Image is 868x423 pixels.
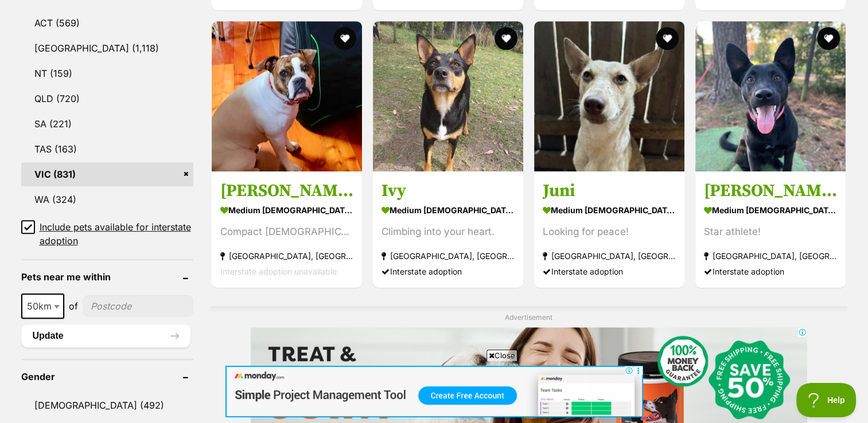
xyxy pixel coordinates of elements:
[220,248,353,264] strong: [GEOGRAPHIC_DATA], [GEOGRAPHIC_DATA]
[83,295,193,317] input: postcode
[704,180,837,202] h3: [PERSON_NAME]
[704,264,837,279] div: Interstate adoption
[495,27,517,50] button: favourite
[543,264,676,279] div: Interstate adoption
[21,137,193,161] a: TAS (163)
[21,293,64,319] span: 50km
[220,267,337,276] span: Interstate adoption unavailable
[543,202,676,218] strong: medium [DEMOGRAPHIC_DATA] Dog
[704,202,837,218] strong: medium [DEMOGRAPHIC_DATA] Dog
[656,27,679,50] button: favourite
[333,27,356,50] button: favourite
[704,224,837,240] div: Star athlete!
[212,171,362,288] a: [PERSON_NAME] medium [DEMOGRAPHIC_DATA] Dog Compact [DEMOGRAPHIC_DATA] |[GEOGRAPHIC_DATA] [GEOGRA...
[220,202,353,218] strong: medium [DEMOGRAPHIC_DATA] Dog
[534,171,684,288] a: Juni medium [DEMOGRAPHIC_DATA] Dog Looking for peace! [GEOGRAPHIC_DATA], [GEOGRAPHIC_DATA] Inters...
[543,248,676,264] strong: [GEOGRAPHIC_DATA], [GEOGRAPHIC_DATA]
[21,220,193,248] a: Include pets available for interstate adoption
[40,220,193,248] span: Include pets available for interstate adoption
[69,299,78,313] span: of
[796,383,857,417] iframe: Help Scout Beacon - Open
[21,371,193,382] header: Gender
[225,366,643,417] iframe: Advertisement
[220,224,353,240] div: Compact [DEMOGRAPHIC_DATA] |[GEOGRAPHIC_DATA]
[21,61,193,85] a: NT (159)
[543,224,676,240] div: Looking for peace!
[695,171,846,288] a: [PERSON_NAME] medium [DEMOGRAPHIC_DATA] Dog Star athlete! [GEOGRAPHIC_DATA], [GEOGRAPHIC_DATA] In...
[382,224,515,240] div: Climbing into your heart.
[220,180,353,202] h3: [PERSON_NAME]
[21,393,193,417] a: [DEMOGRAPHIC_DATA] (492)
[21,324,190,347] button: Update
[382,248,515,264] strong: [GEOGRAPHIC_DATA], [GEOGRAPHIC_DATA]
[695,21,846,171] img: Lucy - Australian Kelpie Dog
[22,298,63,314] span: 50km
[21,162,193,186] a: VIC (831)
[382,264,515,279] div: Interstate adoption
[21,87,193,111] a: QLD (720)
[21,112,193,136] a: SA (221)
[704,248,837,264] strong: [GEOGRAPHIC_DATA], [GEOGRAPHIC_DATA]
[21,11,193,35] a: ACT (569)
[818,27,840,50] button: favourite
[212,21,362,171] img: Bailey - American Bulldog
[534,21,684,171] img: Juni - Australian Kelpie Dog
[486,350,517,361] span: Close
[382,202,515,218] strong: medium [DEMOGRAPHIC_DATA] Dog
[373,171,523,288] a: Ivy medium [DEMOGRAPHIC_DATA] Dog Climbing into your heart. [GEOGRAPHIC_DATA], [GEOGRAPHIC_DATA] ...
[21,272,193,282] header: Pets near me within
[382,180,515,202] h3: Ivy
[373,21,523,171] img: Ivy - Australian Kelpie Dog
[21,36,193,60] a: [GEOGRAPHIC_DATA] (1,118)
[543,180,676,202] h3: Juni
[21,187,193,211] a: WA (324)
